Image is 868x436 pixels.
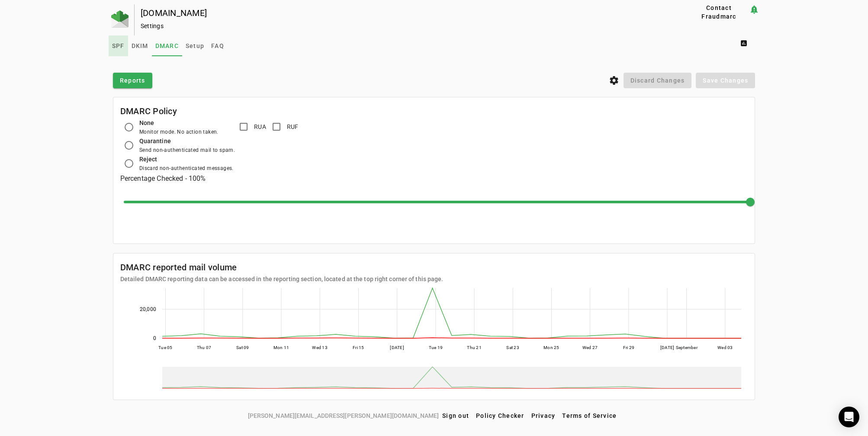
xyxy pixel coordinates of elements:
[236,345,249,350] text: Sat 09
[839,407,859,427] div: Open Intercom Messenger
[113,73,152,88] button: Reports
[390,345,404,350] text: [DATE]
[120,104,177,118] mat-card-title: DMARC Policy
[158,345,173,350] text: Tue 05
[660,345,675,350] text: [DATE]
[717,345,733,350] text: Wed 03
[531,412,556,419] span: Privacy
[128,35,152,56] a: DKIM
[139,164,234,173] div: Discard non-authenticated messages.
[152,35,182,56] a: DMARC
[749,4,759,15] mat-icon: notification_important
[211,43,224,49] span: FAQ
[124,192,752,212] mat-slider: Percent
[139,154,234,164] div: Reject
[543,345,559,350] text: Mon 25
[248,411,439,420] span: [PERSON_NAME][EMAIL_ADDRESS][PERSON_NAME][DOMAIN_NAME]
[139,118,219,128] div: None
[208,35,228,56] a: FAQ
[562,412,617,419] span: Terms of Service
[285,122,299,131] label: RUF
[476,412,524,419] span: Policy Checker
[109,35,128,56] a: SPF
[141,22,661,30] div: Settings
[139,136,235,146] div: Quarantine
[132,43,148,49] span: DKIM
[506,345,519,350] text: Sat 23
[139,128,219,136] div: Monitor mode. No action taken.
[139,146,235,154] div: Send non-authenticated mail to spam.
[675,345,698,350] text: September
[528,408,559,423] button: Privacy
[582,345,598,350] text: Wed 27
[439,408,473,423] button: Sign out
[689,4,749,20] button: Contact Fraudmarc
[120,274,444,284] mat-card-subtitle: Detailed DMARC reporting data can be accessed in the reporting section, located at the top right ...
[120,76,145,85] span: Reports
[197,345,212,350] text: Thu 07
[609,75,619,86] i: settings
[112,43,125,49] span: SPF
[442,412,469,419] span: Sign out
[182,35,208,56] a: Setup
[623,345,634,350] text: Fri 29
[141,9,661,17] div: [DOMAIN_NAME]
[111,10,129,28] img: Fraudmarc Logo
[252,122,266,131] label: RUA
[120,260,444,274] mat-card-title: DMARC reported mail volume
[139,306,156,312] text: 20,000
[353,345,364,350] text: Fri 15
[155,43,179,49] span: DMARC
[473,408,528,423] button: Policy Checker
[273,345,289,350] text: Mon 11
[559,408,620,423] button: Terms of Service
[428,345,443,350] text: Tue 19
[186,43,204,49] span: Setup
[312,345,328,350] text: Wed 13
[120,173,748,185] h3: Percentage Checked - 100%
[692,3,746,21] span: Contact Fraudmarc
[153,335,156,341] text: 0
[467,345,482,350] text: Thu 21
